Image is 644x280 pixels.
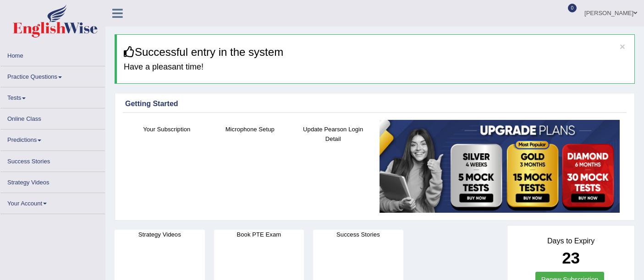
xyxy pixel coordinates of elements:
h4: Microphone Setup [213,124,287,134]
img: small5.jpg [380,120,620,213]
div: Getting Started [125,98,624,109]
h3: Successful entry in the system [124,46,627,58]
a: Your Account [0,193,105,211]
a: Success Stories [0,151,105,169]
h4: Book PTE Exam [214,230,304,239]
a: Home [0,45,105,63]
a: Online Class [0,108,105,126]
h4: Strategy Videos [115,230,205,239]
h4: Days to Expiry [517,237,624,245]
h4: Update Pearson Login Detail [296,124,370,144]
a: Strategy Videos [0,172,105,190]
h4: Your Subscription [130,124,204,134]
a: Practice Questions [0,66,105,84]
b: 23 [562,249,580,267]
h4: Have a pleasant time! [124,63,627,72]
h4: Success Stories [313,230,403,239]
span: 0 [568,4,577,12]
a: Predictions [0,129,105,147]
button: × [620,42,625,51]
a: Tests [0,87,105,105]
